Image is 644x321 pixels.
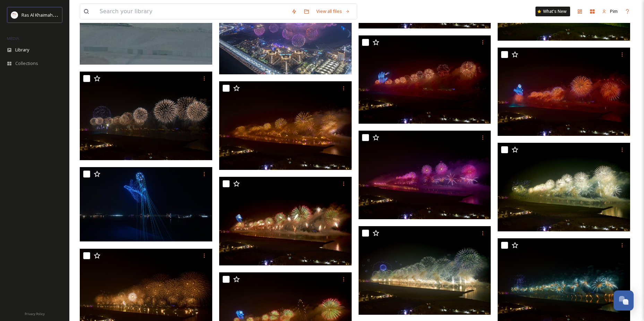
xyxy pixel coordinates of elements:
[25,309,45,318] a: Privacy Policy
[80,167,212,241] img: ext_1735677661.119415_contact@vromero.com-VICTOR ROMERO DRONE SHOW10 copy.jpg
[498,48,630,136] img: ext_1735677420.392433_-RAK NYE 2025 14.jpg
[15,47,29,53] span: Library
[359,35,491,124] img: ext_1735677420.704088_-RAK NYE 2025 11.jpg
[359,131,491,219] img: ext_1735677419.326832_-RAK NYE 2025 20.jpg
[219,177,352,265] img: ext_1735677420.984986_-RAK NYE 2025 12.jpg
[15,60,38,67] span: Collections
[7,36,19,41] span: MEDIA
[313,5,353,18] a: View all files
[498,143,630,231] img: ext_1735677412.569338_-RAK NYE 2025 9.jpg
[25,312,45,316] span: Privacy Policy
[535,7,570,16] a: What's New
[80,72,212,160] img: RAK NYE 2025 2.jpg
[219,81,352,170] img: ext_1735677421.670531_-RAK NYE 2025 18.jpg
[11,11,18,18] img: Logo_RAKTDA_RGB-01.png
[599,5,621,18] a: Pim
[610,8,618,14] span: Pim
[22,11,120,18] span: Ras Al Khaimah Tourism Development Authority
[359,226,491,315] img: ext_1735677411.696791_-RAK NYE 2025 8.jpg
[96,4,288,19] input: Search your library
[613,290,634,311] button: Open Chat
